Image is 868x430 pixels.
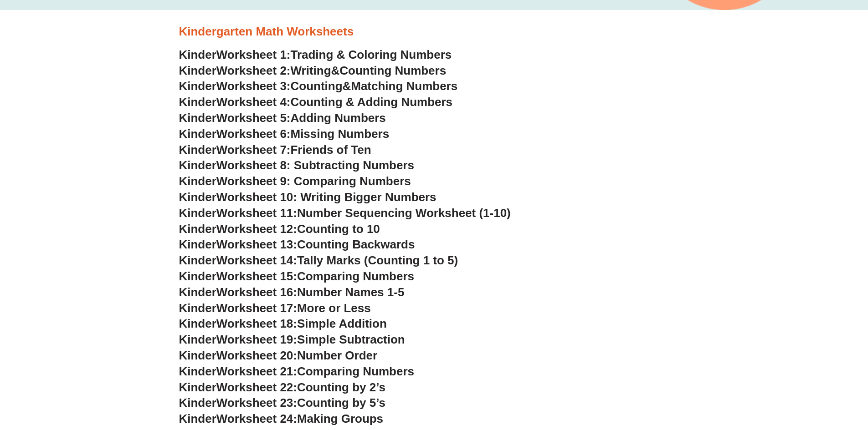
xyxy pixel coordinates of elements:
iframe: Chat Widget [716,327,868,430]
span: Friends of Ten [291,143,371,157]
span: Counting to 10 [297,222,380,236]
span: Worksheet 4: [216,95,291,109]
span: Worksheet 22: [216,380,297,394]
span: Trading & Coloring Numbers [291,48,452,61]
span: Worksheet 8: Subtracting Numbers [216,158,414,172]
span: Worksheet 9: Comparing Numbers [216,174,411,188]
span: Kinder [179,95,216,109]
span: Counting by 5’s [297,396,385,410]
span: Worksheet 12: [216,222,297,236]
h3: Kindergarten Math Worksheets [179,24,689,40]
span: Kinder [179,48,216,61]
a: KinderWorksheet 9: Comparing Numbers [179,174,411,188]
span: Counting Numbers [339,64,446,77]
span: Adding Numbers [291,111,386,125]
span: Worksheet 10: Writing Bigger Numbers [216,190,437,204]
span: Worksheet 21: [216,364,297,378]
span: Worksheet 17: [216,301,297,315]
span: Kinder [179,396,216,410]
span: Simple Addition [297,317,387,330]
a: KinderWorksheet 5:Adding Numbers [179,111,386,125]
a: KinderWorksheet 1:Trading & Coloring Numbers [179,48,452,61]
span: Kinder [179,380,216,394]
span: Matching Numbers [351,79,457,93]
span: Counting Backwards [297,238,415,251]
span: Missing Numbers [291,127,390,141]
span: Kinder [179,349,216,362]
span: Kinder [179,143,216,157]
span: Number Names 1-5 [297,285,404,299]
span: Worksheet 6: [216,127,291,141]
span: Worksheet 14: [216,253,297,267]
a: KinderWorksheet 8: Subtracting Numbers [179,158,414,172]
span: Worksheet 11: [216,206,297,220]
span: Number Order [297,349,377,362]
span: Counting [291,79,343,93]
span: Worksheet 13: [216,238,297,251]
span: Kinder [179,158,216,172]
span: Kinder [179,79,216,93]
span: Tally Marks (Counting 1 to 5) [297,253,458,267]
span: Kinder [179,364,216,378]
span: Kinder [179,174,216,188]
span: Kinder [179,238,216,251]
span: Kinder [179,222,216,236]
span: Simple Subtraction [297,333,405,346]
span: Counting & Adding Numbers [291,95,453,109]
span: Comparing Numbers [297,364,414,378]
span: Kinder [179,127,216,141]
span: Kinder [179,64,216,77]
span: Kinder [179,301,216,315]
a: KinderWorksheet 10: Writing Bigger Numbers [179,190,437,204]
span: Kinder [179,333,216,346]
a: KinderWorksheet 4:Counting & Adding Numbers [179,95,453,109]
span: Worksheet 7: [216,143,291,157]
span: Kinder [179,253,216,267]
span: Counting by 2’s [297,380,385,394]
span: Kinder [179,269,216,283]
span: Worksheet 23: [216,396,297,410]
span: Kinder [179,285,216,299]
span: Kinder [179,206,216,220]
span: Worksheet 2: [216,64,291,77]
a: KinderWorksheet 6:Missing Numbers [179,127,390,141]
span: Kinder [179,317,216,330]
span: Comparing Numbers [297,269,414,283]
span: Worksheet 5: [216,111,291,125]
span: Worksheet 18: [216,317,297,330]
span: Kinder [179,412,216,425]
span: Kinder [179,111,216,125]
span: Worksheet 3: [216,79,291,93]
span: Making Groups [297,412,383,425]
span: Worksheet 19: [216,333,297,346]
a: KinderWorksheet 7:Friends of Ten [179,143,371,157]
span: Worksheet 15: [216,269,297,283]
span: Worksheet 20: [216,349,297,362]
span: Writing [291,64,331,77]
span: Worksheet 24: [216,412,297,425]
span: Worksheet 16: [216,285,297,299]
span: Number Sequencing Worksheet (1-10) [297,206,511,220]
a: KinderWorksheet 2:Writing&Counting Numbers [179,64,447,77]
span: Kinder [179,190,216,204]
span: More or Less [297,301,371,315]
a: KinderWorksheet 3:Counting&Matching Numbers [179,79,458,93]
span: Worksheet 1: [216,48,291,61]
